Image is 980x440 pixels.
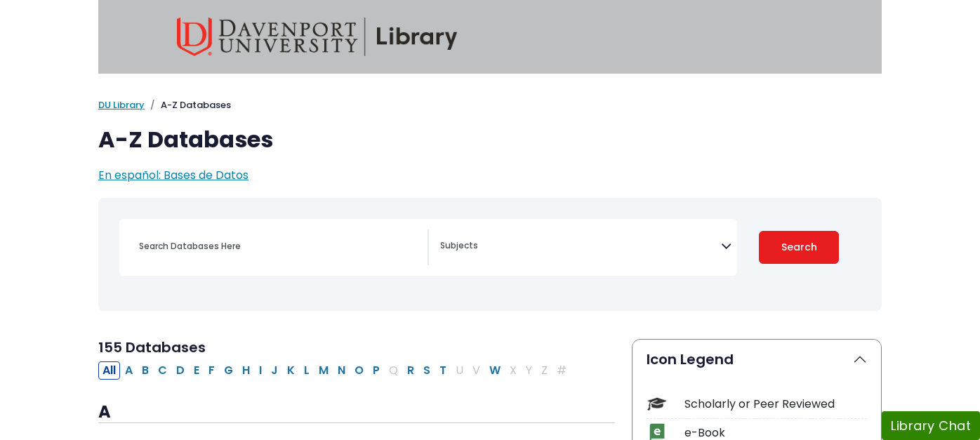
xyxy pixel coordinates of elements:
[283,361,299,380] button: Filter Results K
[403,361,418,380] button: Filter Results R
[255,361,266,380] button: Filter Results I
[419,361,435,380] button: Filter Results S
[440,241,721,253] textarea: Search
[684,396,867,413] div: Scholarly or Peer Reviewed
[190,361,204,380] button: Filter Results E
[98,361,120,380] button: All
[172,361,189,380] button: Filter Results D
[759,231,839,264] button: Submit for Search Results
[98,98,882,112] nav: breadcrumb
[314,361,333,380] button: Filter Results M
[204,361,219,380] button: Filter Results F
[485,361,505,380] button: Filter Results W
[98,361,572,378] div: Alpha-list to filter by first letter of database name
[369,361,384,380] button: Filter Results P
[300,361,314,380] button: Filter Results L
[647,394,666,413] img: Icon Scholarly or Peer Reviewed
[98,198,882,311] nav: Search filters
[98,126,882,153] h1: A-Z Databases
[220,361,237,380] button: Filter Results G
[98,338,206,357] span: 155 Databases
[633,340,881,379] button: Icon Legend
[98,167,249,183] a: En español: Bases de Datos
[435,361,451,380] button: Filter Results T
[131,236,428,256] input: Search database by title or keyword
[267,361,282,380] button: Filter Results J
[121,361,137,380] button: Filter Results A
[145,98,231,112] li: A-Z Databases
[177,18,458,56] img: Davenport University Library
[350,361,368,380] button: Filter Results O
[154,361,171,380] button: Filter Results C
[882,411,980,440] button: Library Chat
[238,361,254,380] button: Filter Results H
[98,98,145,112] a: DU Library
[333,361,350,380] button: Filter Results N
[98,402,615,423] h3: A
[138,361,153,380] button: Filter Results B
